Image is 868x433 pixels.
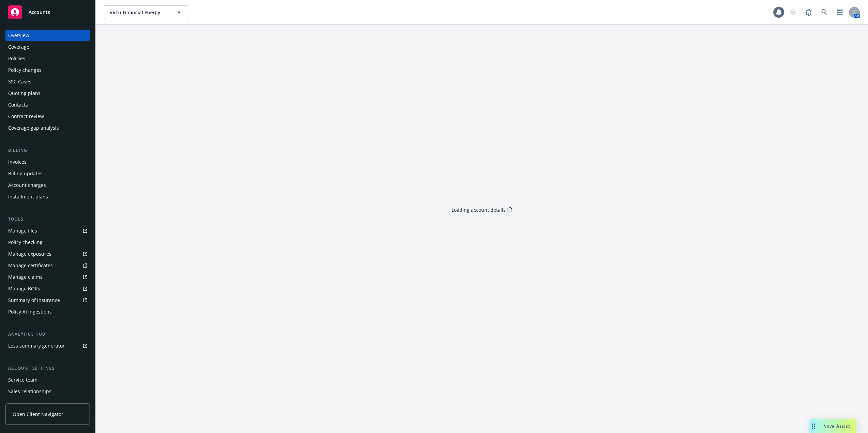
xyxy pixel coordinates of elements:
[5,295,90,306] a: Summary of insurance
[5,76,90,87] a: SSC Cases
[833,5,847,19] a: Switch app
[8,88,41,99] div: Quoting plans
[8,237,43,248] div: Policy checking
[5,398,90,408] a: Related accounts
[5,42,90,52] a: Coverage
[5,283,90,294] a: Manage BORs
[5,30,90,41] a: Overview
[5,191,90,202] a: Installment plans
[8,225,37,236] div: Manage files
[823,423,850,429] span: Nova Assist
[8,248,51,259] div: Manage exposures
[8,65,42,76] div: Policy changes
[5,147,90,154] div: Billing
[5,272,90,283] a: Manage claims
[5,88,90,99] a: Quoting plans
[8,76,31,87] div: SSC Cases
[5,331,90,338] div: Analytics hub
[818,5,831,19] a: Search
[5,53,90,64] a: Policies
[5,157,90,167] a: Invoices
[5,111,90,122] a: Contract review
[8,53,25,64] div: Policies
[8,398,47,408] div: Related accounts
[5,237,90,248] a: Policy checking
[802,5,816,19] a: Report a Bug
[5,3,90,22] a: Accounts
[8,386,51,397] div: Sales relationships
[13,411,63,418] span: Open Client Navigator
[5,306,90,317] a: Policy AI ingestions
[5,386,90,397] a: Sales relationships
[29,10,50,15] span: Accounts
[5,65,90,76] a: Policy changes
[5,216,90,223] div: Tools
[5,225,90,236] a: Manage files
[452,206,506,213] div: Loading account details
[809,419,856,433] button: Nova Assist
[809,419,818,433] div: Drag to move
[8,99,28,110] div: Contacts
[8,295,60,306] div: Summary of insurance
[110,9,169,16] span: Virtu Financial Energy
[5,180,90,191] a: Account charges
[5,374,90,385] a: Service team
[8,306,52,317] div: Policy AI ingestions
[8,30,29,41] div: Overview
[8,168,43,179] div: Billing updates
[5,248,90,259] a: Manage exposures
[5,168,90,179] a: Billing updates
[8,123,59,133] div: Coverage gap analysis
[5,123,90,133] a: Coverage gap analysis
[5,365,90,372] div: Account settings
[104,5,189,19] button: Virtu Financial Energy
[8,340,65,351] div: Loss summary generator
[8,272,43,283] div: Manage claims
[8,42,29,52] div: Coverage
[8,180,46,191] div: Account charges
[5,340,90,351] a: Loss summary generator
[8,260,53,271] div: Manage certificates
[8,191,48,202] div: Installment plans
[8,374,37,385] div: Service team
[8,157,27,167] div: Invoices
[5,99,90,110] a: Contacts
[786,5,800,19] a: Start snowing
[5,260,90,271] a: Manage certificates
[8,111,44,122] div: Contract review
[8,283,40,294] div: Manage BORs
